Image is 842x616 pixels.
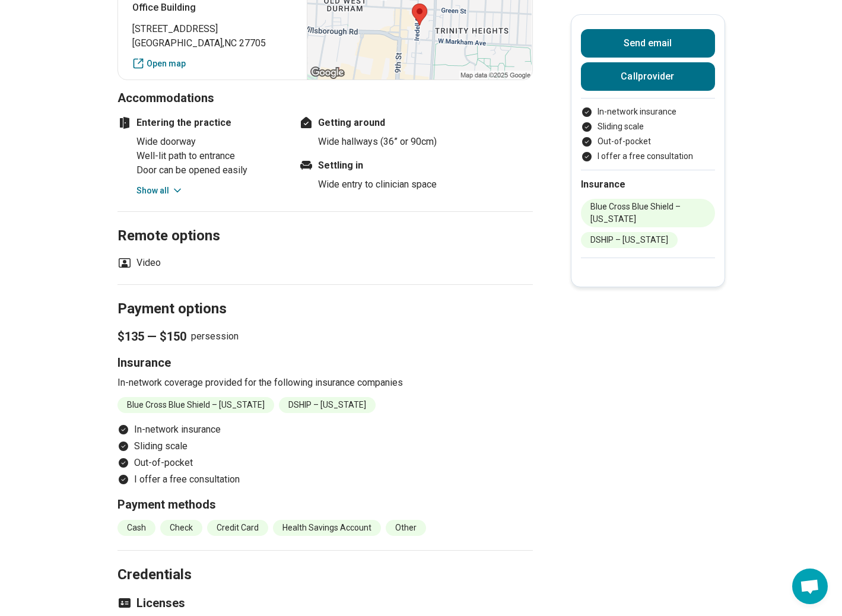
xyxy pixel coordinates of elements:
[386,520,426,536] li: Other
[117,354,533,371] h3: Insurance
[117,328,186,345] span: $135 — $150
[117,520,155,536] li: Cash
[279,397,376,413] li: DSHIP – [US_STATE]
[117,376,533,390] p: In-network coverage provided for the following insurance companies
[581,232,678,248] li: DSHIP – [US_STATE]
[318,177,465,192] li: Wide entry to clinician space
[132,1,293,15] p: Office Building
[117,536,533,585] h2: Credentials
[117,472,533,487] li: I offer a free consultation
[581,62,715,91] button: Callprovider
[117,439,533,453] li: Sliding scale
[117,595,533,611] h3: Licenses
[132,58,293,70] a: Open map
[117,198,533,246] h2: Remote options
[136,163,284,177] li: Door can be opened easily
[581,177,715,192] h2: Insurance
[581,106,715,118] li: In-network insurance
[117,256,161,270] li: Video
[132,36,293,50] span: [GEOGRAPHIC_DATA] , NC 27705
[117,496,533,513] h3: Payment methods
[792,569,828,604] a: Open chat
[117,397,274,413] li: Blue Cross Blue Shield – [US_STATE]
[581,106,715,163] ul: Payment options
[299,158,465,173] h4: Settling in
[273,520,381,536] li: Health Savings Account
[318,135,465,149] li: Wide hallways (36” or 90cm)
[132,22,293,36] span: [STREET_ADDRESS]
[160,520,202,536] li: Check
[581,150,715,163] li: I offer a free consultation
[117,423,533,437] li: In-network insurance
[581,29,715,58] button: Send email
[581,120,715,133] li: Sliding scale
[117,456,533,470] li: Out-of-pocket
[136,185,183,197] button: Show all
[117,328,533,345] p: per session
[136,149,284,163] li: Well-lit path to entrance
[117,116,284,130] h4: Entering the practice
[117,423,533,487] ul: Payment options
[299,116,465,130] h4: Getting around
[581,135,715,148] li: Out-of-pocket
[581,199,715,227] li: Blue Cross Blue Shield – [US_STATE]
[117,271,533,319] h2: Payment options
[117,90,533,106] h3: Accommodations
[207,520,268,536] li: Credit Card
[136,135,284,149] li: Wide doorway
